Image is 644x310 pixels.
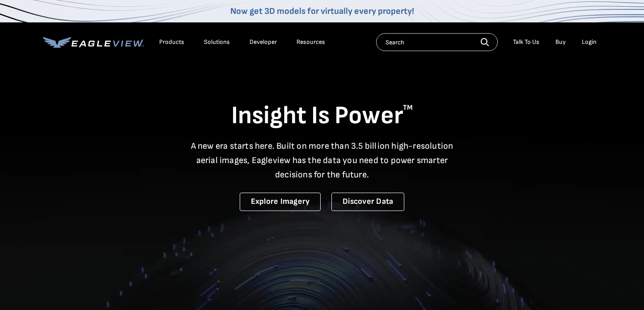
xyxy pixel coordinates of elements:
[250,38,277,46] a: Developer
[555,38,566,46] a: Buy
[204,38,230,46] div: Solutions
[376,33,498,51] input: Search
[403,103,413,112] sup: TM
[159,38,184,46] div: Products
[331,193,404,211] a: Discover Data
[240,193,321,211] a: Explore Imagery
[230,6,414,17] a: Now get 3D models for virtually every property!
[582,38,597,46] div: Login
[297,38,325,46] div: Resources
[185,139,459,182] p: A new era starts here. Built on more than 3.5 billion high-resolution aerial images, Eagleview ha...
[43,100,601,132] h1: Insight Is Power
[513,38,539,46] div: Talk To Us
